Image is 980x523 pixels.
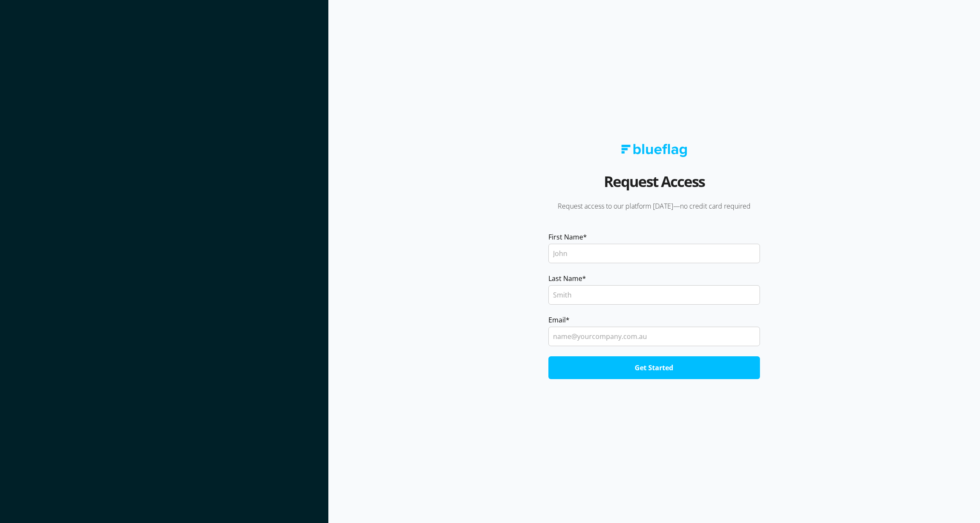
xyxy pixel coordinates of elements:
[548,244,760,263] input: John
[548,232,583,242] span: First Name
[537,201,772,211] p: Request access to our platform [DATE]—no credit card required
[548,315,566,325] span: Email
[621,144,687,157] img: Blue Flag logo
[548,327,760,346] input: name@yourcompany.com.au
[548,273,582,284] span: Last Name
[548,356,760,379] input: Get Started
[548,285,760,305] input: Smith
[604,170,705,201] h2: Request Access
